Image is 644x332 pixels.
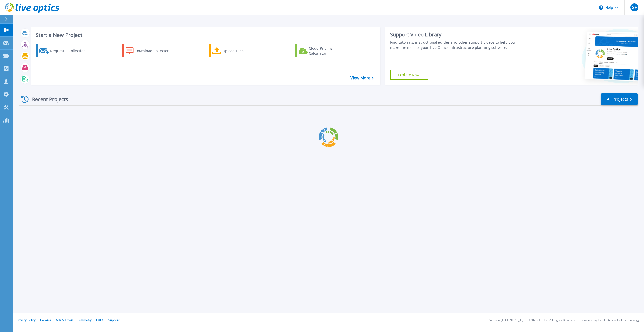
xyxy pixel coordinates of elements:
a: Ads & Email [56,318,73,322]
div: Recent Projects [19,93,75,105]
a: Cloud Pricing Calculator [295,44,351,57]
span: GF [632,5,637,9]
div: Request a Collection [50,46,91,56]
div: Support Video Library [390,31,521,38]
a: Request a Collection [36,44,92,57]
a: Telemetry [77,318,92,322]
a: All Projects [601,93,638,105]
a: Cookies [40,318,51,322]
div: Download Collector [135,46,176,56]
a: View More [350,76,374,80]
h3: Start a New Project [36,32,373,38]
li: © 2025 Dell Inc. All Rights Reserved [528,319,576,322]
div: Cloud Pricing Calculator [309,46,349,56]
div: Upload Files [223,46,263,56]
a: Explore Now! [390,70,428,80]
a: Download Collector [122,44,178,57]
a: Support [108,318,119,322]
a: Upload Files [209,44,265,57]
li: Version: [TECHNICAL_ID] [489,319,523,322]
div: Find tutorials, instructional guides and other support videos to help you make the most of your L... [390,40,521,50]
a: Privacy Policy [17,318,36,322]
li: Powered by Live Optics, a Dell Technology [581,319,639,322]
a: EULA [96,318,104,322]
